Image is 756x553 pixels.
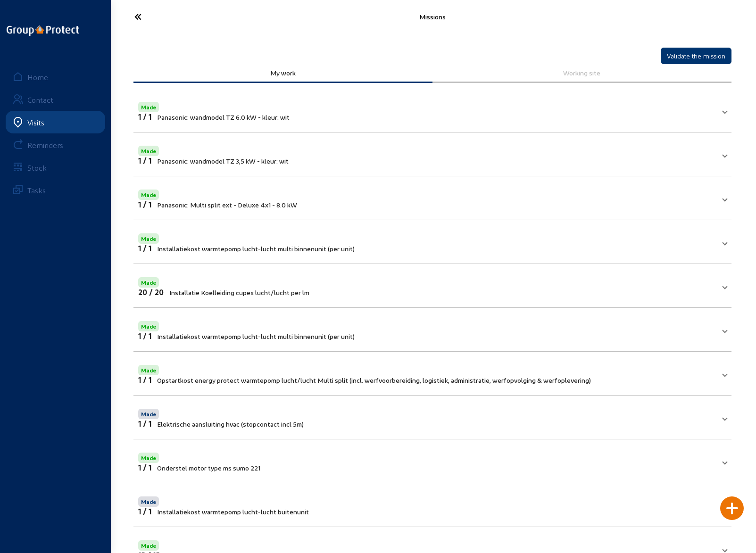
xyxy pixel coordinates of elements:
span: 1 / 1 [138,156,151,165]
a: Stock [6,156,105,179]
span: 20 / 20 [138,288,164,297]
span: Made [141,498,156,505]
span: Opstartkost energy protect warmtepomp lucht/lucht Multi split (incl. werfvoorbereiding, logistiek... [157,376,591,384]
mat-expansion-panel-header: Made1 / 1Opstartkost energy protect warmtepomp lucht/lucht Multi split (incl. werfvoorbereiding, ... [133,357,731,389]
div: Contact [27,95,53,104]
span: 1 / 1 [138,112,151,121]
a: Tasks [6,179,105,201]
span: Installatiekost warmtepomp lucht-lucht buitenunit [157,508,309,516]
span: Made [141,235,156,242]
span: Panasonic: wandmodel TZ 6.0 kW - kleur: wit [157,113,290,121]
span: Made [141,279,156,286]
div: Visits [27,118,44,127]
mat-expansion-panel-header: Made1 / 1Installatiekost warmtepomp lucht-lucht multi binnenunit (per unit) [133,314,731,346]
mat-expansion-panel-header: Made1 / 1Installatiekost warmtepomp lucht-lucht buitenunit [133,489,731,521]
mat-expansion-panel-header: Made1 / 1Panasonic: wandmodel TZ 3,5 kW - kleur: wit [133,138,731,170]
span: Made [141,323,156,330]
span: Onderstel motor type ms sumo 221 [157,464,260,472]
span: 1 / 1 [138,419,151,428]
mat-expansion-panel-header: Made1 / 1Elektrische aansluiting hvac (stopcontact incl 5m) [133,401,731,433]
span: 1 / 1 [138,463,151,472]
span: 1 / 1 [138,331,151,340]
span: 1 / 1 [138,244,151,253]
mat-expansion-panel-header: Made1 / 1Panasonic: Multi split ext - Deluxe 4x1 - 8.0 kW [133,182,731,214]
mat-expansion-panel-header: Made1 / 1Installatiekost warmtepomp lucht-lucht multi binnenunit (per unit) [133,226,731,258]
span: Made [141,454,156,461]
div: Missions [225,13,640,21]
span: Panasonic: wandmodel TZ 3,5 kW - kleur: wit [157,157,289,165]
div: Home [27,73,48,82]
span: Made [141,104,156,110]
span: 1 / 1 [138,200,151,209]
a: Home [6,66,105,88]
mat-expansion-panel-header: Made1 / 1Onderstel motor type ms sumo 221 [133,445,731,477]
div: Reminders [27,140,63,149]
mat-expansion-panel-header: Made20 / 20Installatie Koelleiding cupex lucht/lucht per lm [133,270,731,302]
button: Validate the mission [661,48,731,64]
a: Reminders [6,133,105,156]
span: Made [141,191,156,198]
span: Panasonic: Multi split ext - Deluxe 4x1 - 8.0 kW [157,201,297,209]
div: Working site [439,69,725,77]
span: Installatiekost warmtepomp lucht-lucht multi binnenunit (per unit) [157,245,355,253]
span: Installatie Koelleiding cupex lucht/lucht per lm [169,289,309,297]
mat-expansion-panel-header: Made1 / 1Panasonic: wandmodel TZ 6.0 kW - kleur: wit [133,94,731,126]
a: Visits [6,111,105,133]
span: Made [141,542,156,549]
a: Contact [6,88,105,111]
span: Elektrische aansluiting hvac (stopcontact incl 5m) [157,420,304,428]
span: Made [141,148,156,154]
div: Stock [27,163,47,172]
span: Made [141,411,156,417]
span: Installatiekost warmtepomp lucht-lucht multi binnenunit (per unit) [157,332,355,340]
span: Made [141,367,156,373]
span: 1 / 1 [138,507,151,516]
div: My work [140,69,426,77]
span: 1 / 1 [138,375,151,384]
img: logo-oneline.png [7,25,79,36]
div: Tasks [27,186,46,195]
